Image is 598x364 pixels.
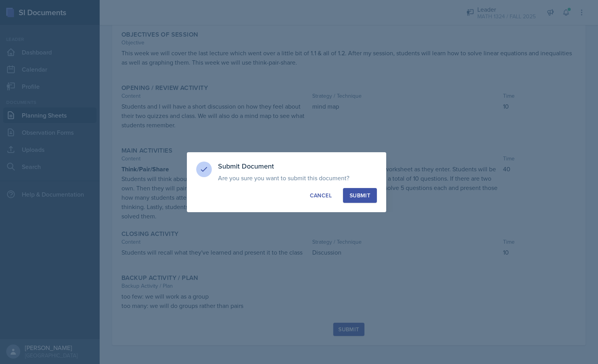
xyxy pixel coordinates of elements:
div: Submit [350,192,370,199]
p: Are you sure you want to submit this document? [218,174,377,182]
button: Submit [343,188,377,203]
div: Cancel [310,192,332,199]
button: Cancel [303,188,338,203]
h3: Submit Document [218,162,377,171]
